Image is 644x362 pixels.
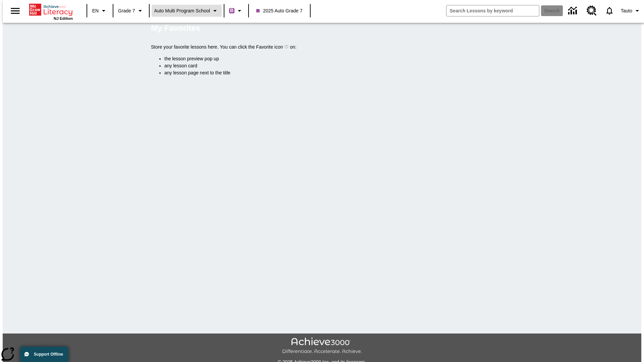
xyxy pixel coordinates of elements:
[89,5,111,17] button: Language: EN, Select a language
[446,5,539,16] input: search field
[164,69,493,76] li: any lesson page next to the title
[583,2,601,20] a: Resource Center, Will open in new tab
[29,2,73,20] div: Home
[256,7,303,14] span: 2025 Auto Grade 7
[151,23,200,34] h5: My Favorites
[118,7,135,14] span: Grade 7
[34,352,63,357] span: Support Offline
[618,5,644,17] button: Profile/Settings
[601,2,618,19] a: Notifications
[226,5,246,17] button: Boost Class color is purple. Change class color
[164,55,493,62] li: the lesson preview pop up
[115,5,147,17] button: Grade: Grade 7, Select a grade
[282,338,362,355] img: Achieve3000 Differentiate Accelerate Achieve
[92,7,99,14] span: EN
[54,16,73,20] span: NJ Edition
[230,6,233,15] span: B
[152,5,222,17] button: School: Auto Multi program School, Select your school
[564,2,583,20] a: Data Center
[164,62,493,69] li: any lesson card
[29,3,73,16] a: Home
[20,347,68,362] button: Support Offline
[5,1,25,21] button: Open side menu
[154,7,210,14] span: Auto Multi program School
[151,44,493,51] p: Store your favorite lessons here. You can click the Favorite icon ♡ on:
[621,7,632,14] span: Tauto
